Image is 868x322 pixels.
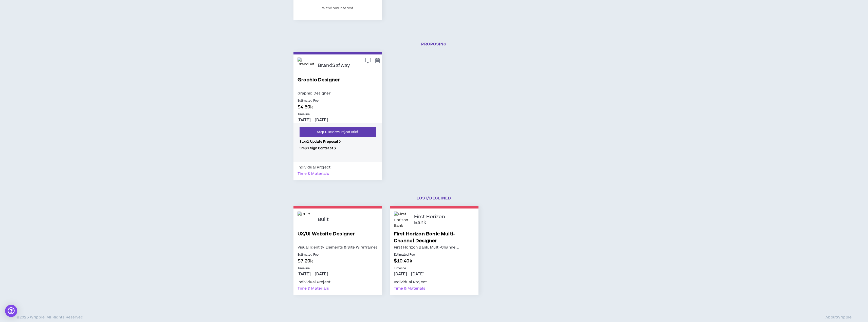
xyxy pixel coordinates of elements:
b: Sign Contract [310,146,333,150]
p: Built [318,217,329,223]
p: $10.40k [394,258,474,264]
div: Time & Materials [394,285,425,292]
img: BrandSafway [298,58,314,74]
div: Individual Project [298,279,331,285]
p: [DATE] - [DATE] [394,271,474,277]
div: Individual Project [298,164,331,171]
button: Withdraw Interest [297,3,378,14]
a: Step 1. Review Project Brief [300,127,376,137]
p: Estimated Fee [298,253,378,257]
b: Update Proposal [310,139,338,144]
a: AboutWripple [825,315,852,319]
div: Time & Materials [298,285,329,292]
p: Timeline [298,266,378,271]
p: [DATE] - [DATE] [298,117,378,123]
p: © 2025 Wripple , All Rights Reserved [16,315,83,319]
p: Visual Identity Elements & Site Wireframes [298,244,378,251]
p: Timeline [298,112,378,117]
span: Withdraw Interest [322,6,353,11]
p: Graphic Designer [298,90,378,97]
h3: Lost/Declined [290,196,579,201]
div: Time & Materials [298,171,329,177]
p: $7.20k [298,258,378,264]
img: Built [298,212,314,228]
p: [DATE] - [DATE] [298,271,378,277]
h3: Proposing [290,42,579,47]
p: Step 3 . [300,146,376,150]
a: Graphic Designer [298,77,378,90]
p: Estimated Fee [298,99,378,103]
p: Estimated Fee [394,253,474,257]
a: UX/UI Website Designer [298,231,378,244]
img: First Horizon Bank [394,212,410,228]
p: $4.50k [298,104,378,110]
span: … [456,245,459,250]
a: First Horizon Bank: Multi-Channel Designer [394,231,474,244]
p: BrandSafway [318,63,350,69]
div: Individual Project [394,279,427,285]
p: Step 2 . [300,139,376,144]
div: Open Intercom Messenger [5,305,17,317]
p: First Horizon Bank [414,214,450,225]
p: Timeline [394,266,474,271]
p: First Horizon Bank: Multi-Channel [394,244,474,251]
